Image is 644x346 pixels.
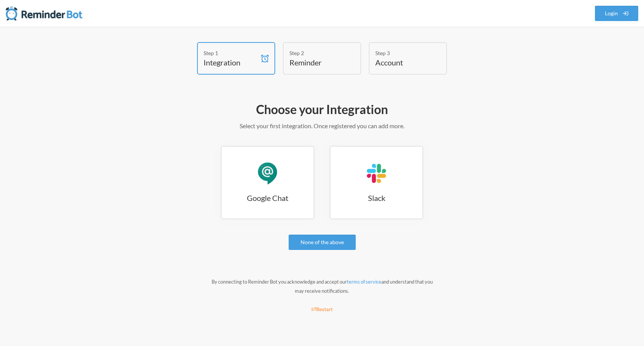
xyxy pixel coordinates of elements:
div: Step 1 [204,49,257,57]
a: None of the above [289,235,356,250]
h2: Choose your Integration [100,101,544,118]
h4: Integration [204,57,257,68]
a: terms of service [347,279,381,285]
h4: Reminder [289,57,343,68]
small: By connecting to Reminder Bot you acknowledge and accept our and understand that you may receive ... [212,279,433,294]
small: Restart [311,306,333,312]
h3: Slack [330,193,422,203]
h3: Google Chat [222,193,314,203]
a: Login [595,6,639,21]
img: Reminder Bot [6,6,82,21]
div: Step 2 [289,49,343,57]
p: Select your first integration. Once registered you can add more. [100,121,544,131]
h4: Account [375,57,429,68]
div: Step 3 [375,49,429,57]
